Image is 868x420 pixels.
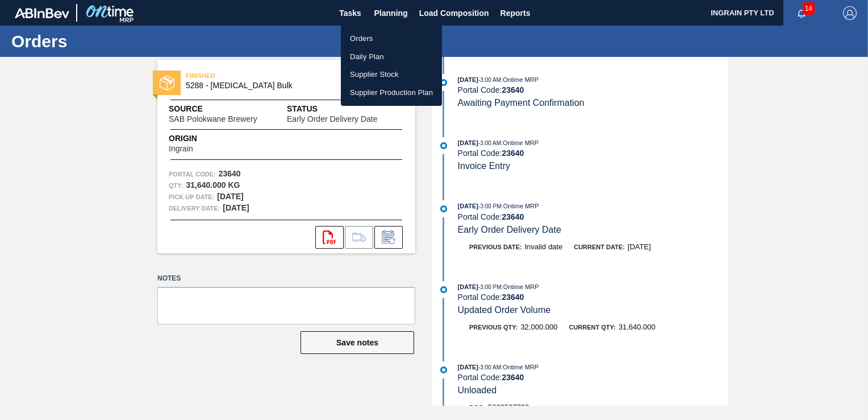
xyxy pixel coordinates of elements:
[341,48,442,66] a: Daily Plan
[341,65,442,84] a: Supplier Stock
[341,30,442,48] a: Orders
[341,84,442,102] a: Supplier Production Plan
